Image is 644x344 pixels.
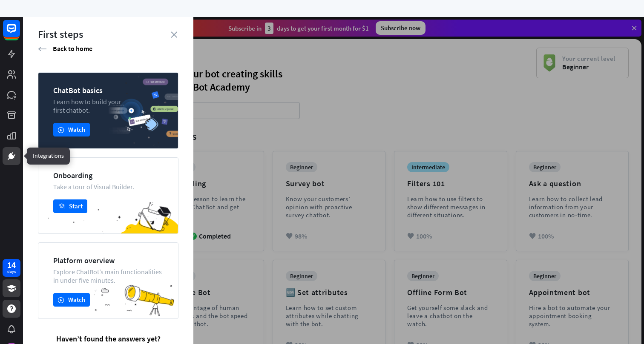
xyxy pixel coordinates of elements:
i: academy [58,203,65,210]
div: Take a tour of Visual Builder. [53,182,163,191]
div: 14 [7,261,16,269]
a: 14 days [3,259,20,277]
div: ChatBot basics [53,85,163,95]
i: close [171,31,177,38]
div: Haven’t found the answers yet? [38,334,178,344]
i: play [58,127,64,133]
span: Back to home [53,44,92,53]
div: days [7,269,16,275]
i: play [58,297,64,303]
div: Explore ChatBot’s main functionalities in under five minutes. [53,267,163,284]
div: Learn how to build your first chatbot. [53,97,163,114]
div: First steps [38,28,178,41]
button: playWatch [53,123,90,136]
button: Open LiveChat chat widget [7,3,32,29]
div: Platform overview [53,256,163,265]
button: academyStart [53,199,87,213]
div: Onboarding [53,171,163,180]
i: arrow_left [38,45,47,53]
button: playWatch [53,293,90,307]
